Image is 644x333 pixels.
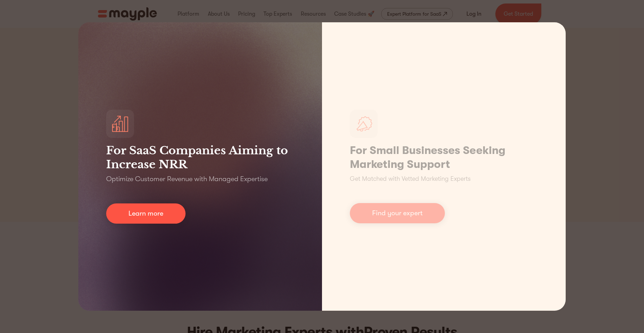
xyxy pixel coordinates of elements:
p: Get Matched with Vetted Marketing Experts [350,174,471,184]
h1: For Small Businesses Seeking Marketing Support [350,144,538,171]
p: Optimize Customer Revenue with Managed Expertise [106,174,268,184]
a: Find your expert [350,203,445,223]
h3: For SaaS Companies Aiming to Increase NRR [106,144,294,171]
a: Learn more [106,203,186,224]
